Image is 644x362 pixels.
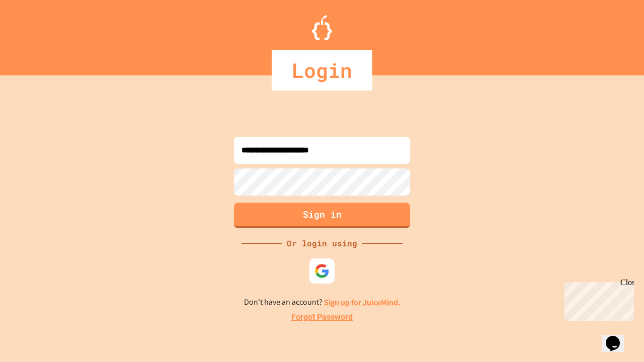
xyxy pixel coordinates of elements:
div: Chat with us now!Close [4,4,69,64]
p: Don't have an account? [244,296,400,309]
div: Login [272,50,372,90]
a: Sign up for JuiceMind. [324,297,400,308]
div: Or login using [282,237,362,249]
a: Forgot Password [291,311,353,323]
iframe: chat widget [560,278,634,321]
img: Logo.svg [312,15,332,40]
button: Sign in [234,203,410,228]
img: google-icon.svg [314,263,330,279]
iframe: chat widget [602,322,634,352]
